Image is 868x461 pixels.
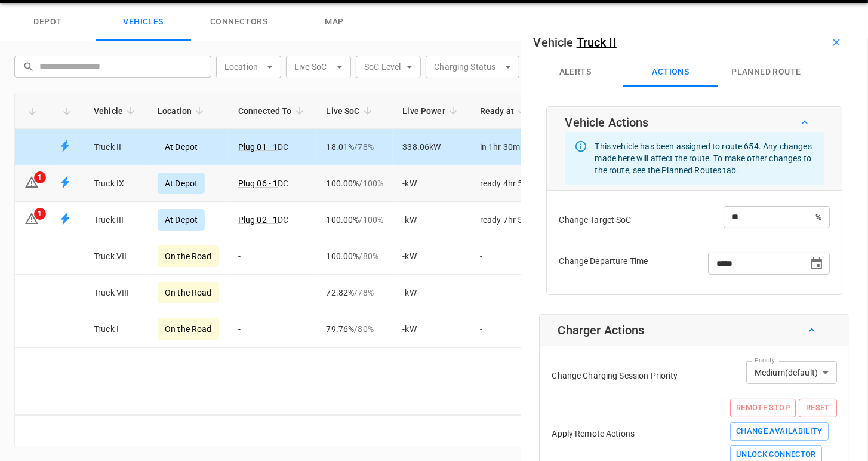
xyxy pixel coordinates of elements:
[158,136,205,158] div: At Depot
[34,208,46,220] div: 1
[480,104,530,118] span: Ready at
[238,215,278,225] a: Plug 02 - 1
[815,211,821,223] p: %
[402,104,461,118] span: Live Power
[317,165,393,202] td: 100.00%
[805,252,829,276] button: Choose date, selected date is Sep 6, 2025
[317,202,393,238] td: 100.00%
[158,104,207,118] span: Location
[359,215,384,225] span: / 100 %
[287,3,382,41] a: map
[158,318,219,340] div: On the Road
[158,209,205,230] div: At Depot
[229,165,317,202] td: DC
[393,202,470,238] td: - kW
[730,422,829,441] button: Change Availability
[229,129,317,165] td: DC
[527,58,623,87] button: Alerts
[14,93,854,415] div: Fleet vehicles table
[229,202,317,238] td: DC
[393,165,470,202] td: - kW
[317,238,393,275] td: 100.00%
[393,238,470,275] td: - kW
[559,214,631,226] p: Change Target SoC
[229,238,317,275] td: -
[327,104,375,118] span: Live SoC
[708,253,830,275] div: change vehicle departure date
[84,165,148,202] td: Truck IX
[730,399,796,417] button: Remote Stop
[354,288,374,297] span: / 78 %
[84,202,148,238] td: Truck III
[718,58,814,87] button: planned route
[84,238,148,275] td: Truck VII
[84,311,148,348] td: Truck I
[470,238,568,275] td: -
[359,251,379,261] span: / 80 %
[238,142,278,152] a: Plug 01 - 1
[317,129,393,165] td: 18.01%
[94,104,138,118] span: Vehicle
[533,33,616,52] h6: Vehicle
[96,3,191,41] a: vehicles
[755,356,775,365] label: Priority
[238,104,307,118] span: Connected To
[158,245,219,267] div: On the Road
[158,173,205,194] div: At Depot
[229,311,317,348] td: -
[354,324,374,334] span: / 80 %
[558,321,644,340] h6: Charger Actions
[470,129,568,165] td: in 1hr 30min
[470,311,568,348] td: -
[559,255,648,268] p: Change Departure Time
[84,275,148,311] td: Truck VIII
[799,399,837,417] button: Reset
[552,370,678,382] p: Change Charging Session Priority
[158,282,219,303] div: On the Road
[565,113,648,132] h6: Vehicle Actions
[191,3,287,41] a: connectors
[34,171,46,183] div: 1
[552,428,635,440] p: Apply Remote Actions
[238,179,278,188] a: Plug 06 - 1
[746,361,837,384] div: Medium (default)
[393,275,470,311] td: - kW
[623,58,718,87] button: Actions
[470,202,568,238] td: ready 7hr 56min ago
[84,129,148,165] td: Truck II
[527,58,861,87] div: vehicle submenus tabs
[393,311,470,348] td: - kW
[317,275,393,311] td: 72.82%
[470,165,568,202] td: ready 4hr 53min ago
[359,179,384,188] span: / 100 %
[470,275,568,311] td: -
[393,129,470,165] td: 338.06 kW
[229,275,317,311] td: -
[595,136,814,181] div: This vehicle has been assigned to route 654. Any changes made here will affect the route. To make...
[317,311,393,348] td: 79.76%
[577,35,617,50] a: Truck II
[354,142,374,152] span: / 78 %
